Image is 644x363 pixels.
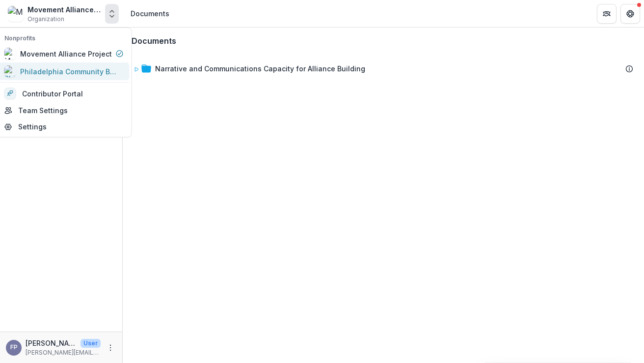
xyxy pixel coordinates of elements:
[131,8,169,19] div: Documents
[80,339,101,348] p: User
[132,36,176,46] h3: Documents
[597,4,617,24] button: Partners
[26,348,101,357] p: [PERSON_NAME][EMAIL_ADDRESS][DOMAIN_NAME]
[27,4,101,15] div: Movement Alliance Project
[8,6,24,22] img: Movement Alliance Project
[105,342,116,354] button: More
[620,4,640,24] button: Get Help
[27,15,64,24] span: Organization
[130,60,637,78] div: Narrative and Communications Capacity for Alliance Building
[10,344,18,351] div: Fred Pinguel
[127,6,173,21] nav: breadcrumb
[26,338,77,348] p: [PERSON_NAME]
[105,4,119,24] button: Open entity switcher
[155,63,365,74] div: Narrative and Communications Capacity for Alliance Building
